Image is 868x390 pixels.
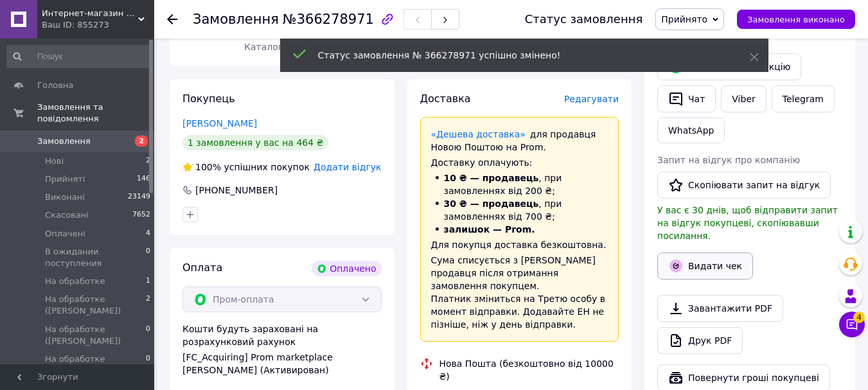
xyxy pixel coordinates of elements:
[431,129,526,139] a: «Дешева доставка»
[182,323,382,377] div: Кошти будуть зараховані на розрахунковий рахунок
[661,14,707,24] span: Прийнято
[657,295,783,322] a: Завантажити PDF
[737,10,855,29] button: Замовлення виконано
[244,42,360,52] span: Каталог ProSale: 89.61 ₴
[431,238,608,251] div: Для покупця доставка безкоштовна.
[525,13,643,26] div: Статус замовлення
[839,312,865,337] button: Чат з покупцем4
[195,162,221,172] span: 100%
[747,15,845,24] span: Замовлення виконано
[318,49,718,62] div: Статус замовлення № 366278971 успішно змінено!
[283,12,374,27] span: №366278971
[182,161,310,173] div: успішних покупок
[312,261,381,276] div: Оплачено
[146,294,150,317] span: 2
[182,135,328,150] div: 1 замовлення у вас на 464 ₴
[431,172,608,197] li: , при замовленнях від 200 ₴;
[431,197,608,223] li: , при замовленнях від 700 ₴;
[431,156,608,169] div: Доставку оплачують:
[244,29,309,39] span: Залишок: 100
[657,253,753,279] button: Видати чек
[657,205,838,241] span: У вас є 30 днів, щоб відправити запит на відгук покупцеві, скопіювавши посилання.
[146,324,150,347] span: 0
[436,357,623,383] div: Нова Пошта (безкоштовно від 10000 ₴)
[45,209,89,221] span: Скасовані
[146,353,150,377] span: 0
[657,118,725,143] a: WhatsApp
[721,85,766,112] a: Viber
[194,184,279,197] div: [PHONE_NUMBER]
[167,13,177,26] div: Повернутися назад
[657,155,800,165] span: Запит на відгук про компанію
[45,353,146,377] span: На обработке ([PERSON_NAME])
[431,128,608,154] div: для продавця Новою Поштою на Prom.
[146,228,150,240] span: 4
[45,173,85,185] span: Прийняті
[6,45,152,68] input: Пошук
[657,85,716,112] button: Чат
[772,85,835,112] a: Telegram
[137,173,150,185] span: 146
[42,8,138,19] span: Интернет-магазин "Korni"
[444,199,539,209] span: 30 ₴ — продавець
[146,246,150,269] span: 0
[431,254,608,331] div: Сума списується з [PERSON_NAME] продавця після отримання замовлення покупцем. Платник зміниться н...
[182,351,382,377] div: [FC_Acquiring] Prom marketplace [PERSON_NAME] (Активирован)
[128,191,150,203] span: 23149
[37,102,154,125] span: Замовлення та повідомлення
[45,228,85,240] span: Оплачені
[182,261,222,274] span: Оплата
[45,191,85,203] span: Виконані
[45,155,64,167] span: Нові
[37,80,73,91] span: Головна
[314,162,381,172] span: Додати відгук
[182,93,235,105] span: Покупець
[853,312,865,323] span: 4
[45,324,146,347] span: На обработке ([PERSON_NAME])
[564,94,619,104] span: Редагувати
[42,19,154,31] div: Ваш ID: 855273
[444,224,535,235] span: залишок — Prom.
[444,173,539,183] span: 10 ₴ — продавець
[420,93,471,105] span: Доставка
[132,209,150,221] span: 7652
[45,294,146,317] span: На обработке ([PERSON_NAME])
[182,118,257,129] a: [PERSON_NAME]
[135,136,148,146] span: 2
[45,246,146,269] span: В ожидании поступления
[657,327,743,354] a: Друк PDF
[146,276,150,287] span: 1
[45,276,105,287] span: На обработке
[657,172,831,199] button: Скопіювати запит на відгук
[193,12,279,27] span: Замовлення
[37,136,91,147] span: Замовлення
[146,155,150,167] span: 2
